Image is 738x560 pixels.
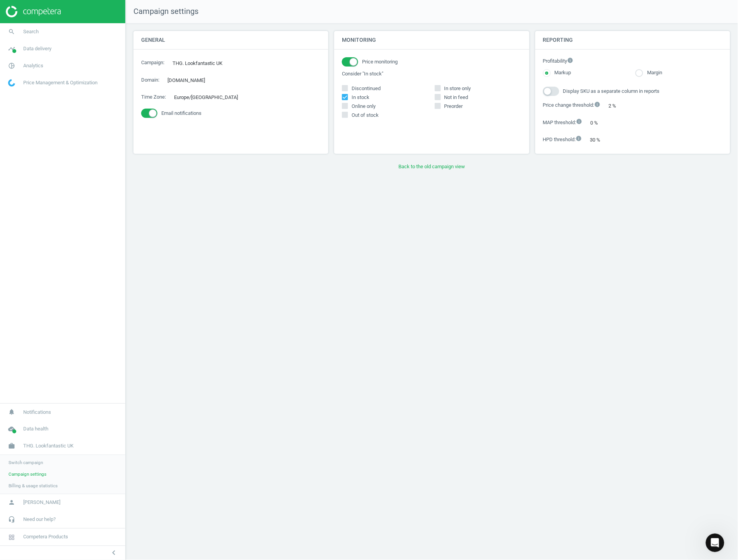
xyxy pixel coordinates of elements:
[706,534,724,552] iframe: Intercom live chat
[4,405,19,420] i: notifications
[23,409,51,416] span: Notifications
[23,426,48,433] span: Data health
[4,495,19,510] i: person
[9,483,58,489] span: Billing & usage statistics
[4,41,19,56] i: timeline
[9,460,43,466] span: Switch campaign
[8,79,15,87] img: wGWNvw8QSZomAAAAABJRU5ErkJggg==
[104,548,123,558] button: chevron_left
[4,58,19,73] i: pie_chart_outlined
[23,79,97,86] span: Price Management & Optimization
[23,534,68,541] span: Competera Products
[23,516,56,523] span: Need our help?
[4,24,19,39] i: search
[23,62,43,69] span: Analytics
[109,548,118,558] i: chevron_left
[23,443,73,450] span: THG. Lookfantastic UK
[4,439,19,454] i: work
[126,6,198,17] span: Campaign settings
[4,422,19,437] i: cloud_done
[23,45,51,52] span: Data delivery
[133,160,730,174] button: Back to the old campaign view
[6,6,61,17] img: ajHJNr6hYgQAAAAASUVORK5CYII=
[23,499,60,506] span: [PERSON_NAME]
[4,512,19,527] i: headset_mic
[23,28,39,35] span: Search
[9,471,46,478] span: Campaign settings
